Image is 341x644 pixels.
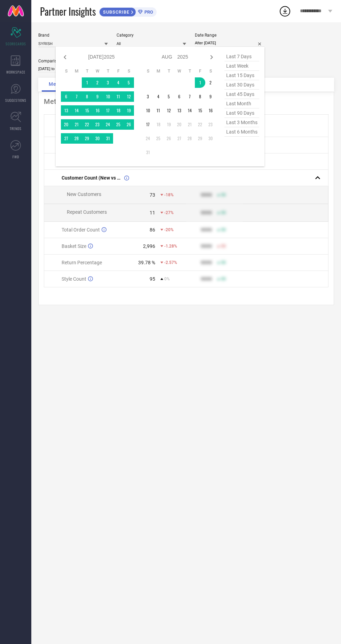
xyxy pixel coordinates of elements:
td: Sat Aug 09 2025 [205,91,216,102]
span: last 30 days [224,80,259,90]
td: Thu Jul 24 2025 [103,119,113,130]
td: Wed Jul 30 2025 [92,133,103,144]
span: SCORECARDS [6,41,26,46]
th: Tuesday [82,68,92,74]
td: Sat Aug 02 2025 [205,77,216,88]
span: FWD [13,154,19,159]
span: 0% [164,276,170,281]
td: Tue Jul 22 2025 [82,119,92,130]
span: Style Count [62,276,86,282]
th: Sunday [143,68,153,74]
span: SUGGESTIONS [5,98,26,103]
td: Tue Jul 08 2025 [82,91,92,102]
div: 9999 [201,227,212,233]
span: last 90 days [224,108,259,118]
td: Fri Aug 08 2025 [195,91,205,102]
div: 9999 [201,276,212,282]
div: 11 [150,210,155,215]
th: Wednesday [92,68,103,74]
td: Mon Aug 04 2025 [153,91,164,102]
td: Fri Aug 29 2025 [195,133,205,144]
td: Sat Aug 23 2025 [205,119,216,130]
span: 50 [221,192,226,197]
th: Tuesday [164,68,174,74]
td: Mon Jul 14 2025 [71,105,82,116]
td: Wed Jul 02 2025 [92,77,103,88]
td: Tue Aug 26 2025 [164,133,174,144]
td: Sun Aug 24 2025 [143,133,153,144]
th: Saturday [124,68,134,74]
td: Sun Aug 10 2025 [143,105,153,116]
td: Sat Jul 05 2025 [124,77,134,88]
td: Wed Aug 20 2025 [174,119,184,130]
div: 2,996 [143,243,155,249]
td: Thu Jul 03 2025 [103,77,113,88]
td: Wed Aug 27 2025 [174,133,184,144]
div: Next month [207,53,216,61]
div: 9999 [201,192,212,198]
div: 9999 [201,243,212,249]
td: Thu Jul 31 2025 [103,133,113,144]
span: last 3 months [224,118,259,127]
td: Tue Jul 15 2025 [82,105,92,116]
td: Wed Jul 09 2025 [92,91,103,102]
th: Thursday [184,68,195,74]
td: Thu Aug 28 2025 [184,133,195,144]
span: last week [224,61,259,71]
td: Sat Jul 26 2025 [124,119,134,130]
div: Date Range [195,33,264,38]
input: Select date range [195,39,264,47]
td: Mon Aug 11 2025 [153,105,164,116]
td: Tue Aug 19 2025 [164,119,174,130]
td: Sun Aug 31 2025 [143,147,153,158]
span: WORKSPACE [6,69,25,75]
div: Previous month [61,53,69,61]
span: -2.57% [164,260,177,265]
span: last 7 days [224,52,259,61]
div: 86 [150,227,155,233]
td: Fri Jul 18 2025 [113,105,124,116]
span: last 15 days [224,71,259,80]
td: Mon Jul 07 2025 [71,91,82,102]
td: Sun Aug 17 2025 [143,119,153,130]
div: 9999 [201,210,212,215]
div: Comparison Period [38,59,108,63]
td: Tue Aug 05 2025 [164,91,174,102]
td: Sun Aug 03 2025 [143,91,153,102]
span: -18% [164,192,174,197]
td: Tue Jul 01 2025 [82,77,92,88]
td: Sun Jul 27 2025 [61,133,71,144]
div: 73 [150,192,155,198]
th: Monday [153,68,164,74]
th: Thursday [103,68,113,74]
th: Friday [113,68,124,74]
a: SUBSCRIBEPRO [99,6,157,17]
span: New Customers [67,191,101,197]
td: Thu Aug 07 2025 [184,91,195,102]
span: 50 [221,260,226,265]
span: Partner Insights [40,4,96,18]
span: TRENDS [10,126,22,131]
th: Saturday [205,68,216,74]
input: Select comparison period [38,65,108,73]
span: -20% [164,227,174,232]
td: Sun Jul 13 2025 [61,105,71,116]
span: last month [224,99,259,108]
td: Wed Jul 16 2025 [92,105,103,116]
span: -27% [164,210,174,215]
div: Metrics [44,97,328,106]
td: Sat Jul 12 2025 [124,91,134,102]
span: 50 [221,276,226,281]
span: Return Percentage [62,260,102,265]
span: Total Order Count [62,227,100,233]
span: last 6 months [224,127,259,137]
th: Wednesday [174,68,184,74]
td: Wed Aug 13 2025 [174,105,184,116]
td: Thu Aug 21 2025 [184,119,195,130]
td: Fri Aug 15 2025 [195,105,205,116]
span: Metrics [49,81,68,87]
th: Monday [71,68,82,74]
div: Open download list [279,5,291,17]
td: Fri Jul 04 2025 [113,77,124,88]
span: SUBSCRIBE [100,9,131,15]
